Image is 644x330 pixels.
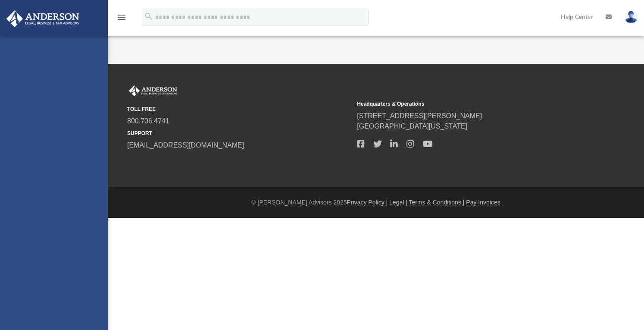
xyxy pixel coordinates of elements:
img: Anderson Advisors Platinum Portal [4,10,82,27]
a: [GEOGRAPHIC_DATA][US_STATE] [357,123,467,130]
div: © [PERSON_NAME] Advisors 2025 [108,198,644,207]
a: Legal | [389,199,407,206]
a: Pay Invoices [466,199,500,206]
a: menu [116,16,127,22]
img: User Pic [625,11,638,23]
a: 800.706.4741 [127,117,169,125]
a: Privacy Policy | [347,199,388,206]
a: Terms & Conditions | [409,199,465,206]
small: Headquarters & Operations [357,100,581,108]
a: [EMAIL_ADDRESS][DOMAIN_NAME] [127,141,244,149]
small: TOLL FREE [127,105,351,113]
img: Anderson Advisors Platinum Portal [127,85,179,97]
i: search [144,12,153,21]
a: [STREET_ADDRESS][PERSON_NAME] [357,112,482,119]
i: menu [116,12,127,22]
small: SUPPORT [127,129,351,137]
